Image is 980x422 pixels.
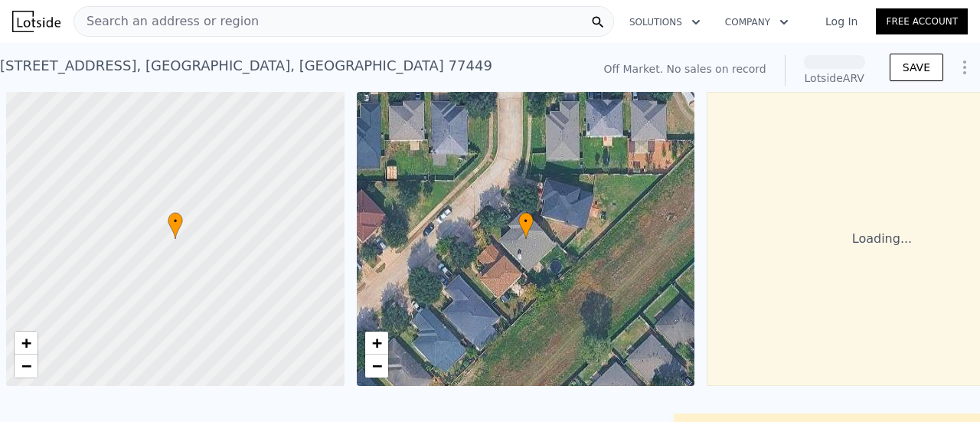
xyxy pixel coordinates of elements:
[365,355,388,378] a: Zoom out
[365,332,388,355] a: Zoom in
[617,8,713,36] button: Solutions
[890,54,943,81] button: SAVE
[15,355,38,378] a: Zoom out
[15,332,38,355] a: Zoom in
[949,52,980,83] button: Show Options
[807,14,876,29] a: Log In
[804,70,865,86] div: Lotside ARV
[876,8,968,34] a: Free Account
[371,356,381,375] span: −
[518,214,534,228] span: •
[518,212,534,239] div: •
[74,12,259,31] span: Search an address or region
[603,61,766,77] div: Off Market. No sales on record
[371,333,381,352] span: +
[168,212,183,239] div: •
[168,214,183,228] span: •
[21,333,31,352] span: +
[12,11,60,32] img: Lotside
[713,8,801,36] button: Company
[21,356,31,375] span: −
